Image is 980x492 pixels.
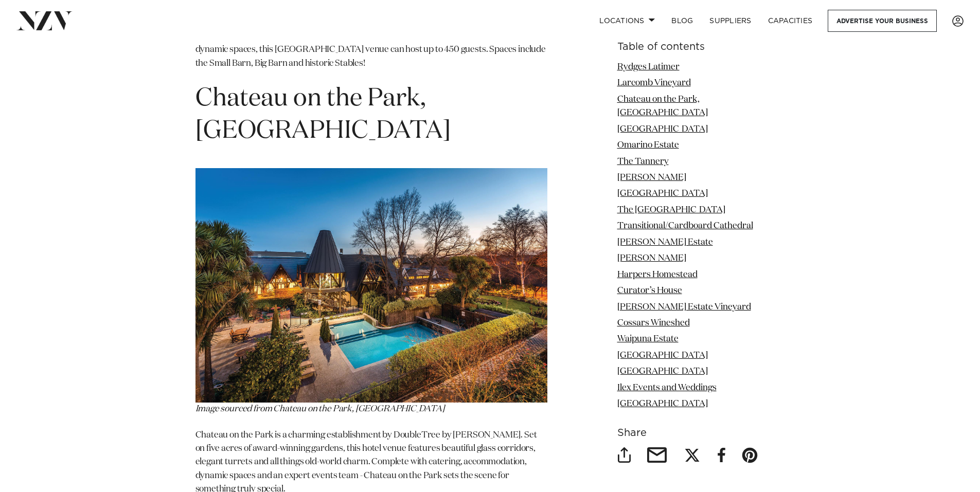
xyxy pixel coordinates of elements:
[617,319,690,327] a: Cossars Wineshed
[617,141,679,150] a: Omarino Estate
[617,254,686,263] a: [PERSON_NAME]
[617,428,785,439] h6: Share
[195,86,451,143] span: Chateau on the Park, [GEOGRAPHIC_DATA]
[617,384,717,392] a: Ilex Events and Weddings
[617,95,708,117] a: Chateau on the Park, [GEOGRAPHIC_DATA]
[617,42,785,52] h6: Table of contents
[828,10,937,32] a: Advertise your business
[617,270,698,279] a: Harpers Homestead
[617,157,669,166] a: The Tannery
[617,190,708,198] a: [GEOGRAPHIC_DATA]
[617,238,713,247] a: [PERSON_NAME] Estate
[760,10,821,32] a: Capacities
[617,286,682,295] a: Curator’s House
[617,367,708,376] a: [GEOGRAPHIC_DATA]
[591,10,663,32] a: Locations
[663,10,701,32] a: BLOG
[617,206,725,214] a: The [GEOGRAPHIC_DATA]
[617,303,751,312] a: [PERSON_NAME] Estate Vineyard
[617,399,708,408] a: [GEOGRAPHIC_DATA]
[195,16,547,70] p: A charming red barn venue adorned with vines and greenery, [PERSON_NAME][GEOGRAPHIC_DATA] offers ...
[617,79,691,87] a: Larcomb Vineyard
[617,173,686,182] a: [PERSON_NAME]
[617,63,680,71] a: Rydges Latimer
[617,222,753,230] a: Transitional/Cardboard Cathedral
[617,335,679,343] a: Waipuna Estate
[195,405,444,413] span: Image sourced from Chateau on the Park, [GEOGRAPHIC_DATA]
[617,351,708,360] a: [GEOGRAPHIC_DATA]
[617,125,708,134] a: [GEOGRAPHIC_DATA]
[701,10,759,32] a: SUPPLIERS
[16,11,73,30] img: nzv-logo.png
